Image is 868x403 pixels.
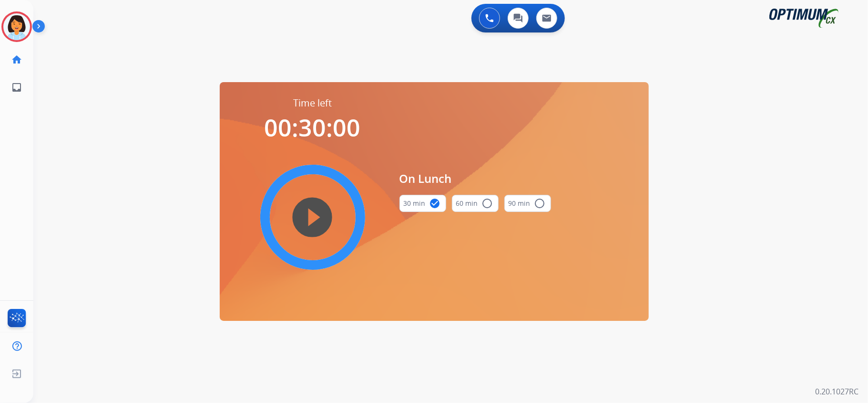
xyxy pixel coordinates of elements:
[534,198,546,209] mat-icon: radio_button_unchecked
[429,198,441,209] mat-icon: check_circle
[265,111,361,144] span: 00:30:00
[482,198,493,209] mat-icon: radio_button_unchecked
[399,195,446,212] button: 30 min
[307,212,318,223] mat-icon: play_circle_filled
[3,13,30,40] img: avatar
[504,195,551,212] button: 90 min
[293,96,332,110] span: Time left
[452,195,499,212] button: 60 min
[815,386,858,397] p: 0.20.1027RC
[11,54,22,65] mat-icon: home
[399,170,551,187] span: On Lunch
[11,82,22,93] mat-icon: inbox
